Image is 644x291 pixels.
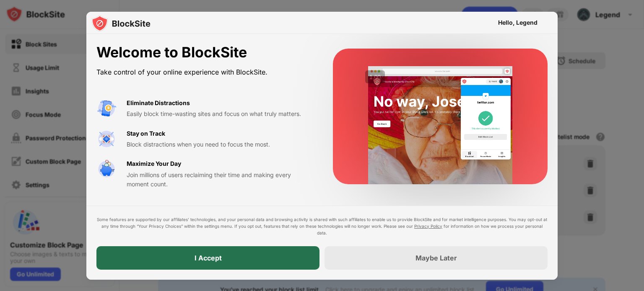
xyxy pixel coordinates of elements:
[415,254,457,262] div: Maybe Later
[96,216,548,236] div: Some features are supported by our affiliates’ technologies, and your personal data and browsing ...
[127,98,190,108] div: Eliminate Distractions
[96,129,117,149] img: value-focus.svg
[127,159,181,168] div: Maximize Your Day
[127,129,165,138] div: Stay on Track
[96,98,117,118] img: value-avoid-distractions.svg
[127,140,313,149] div: Block distractions when you need to focus the most.
[195,254,222,262] div: I Accept
[96,66,313,78] div: Take control of your online experience with BlockSite.
[91,15,151,32] img: logo-blocksite.svg
[414,224,442,229] a: Privacy Policy
[127,170,313,189] div: Join millions of users reclaiming their time and making every moment count.
[96,44,313,61] div: Welcome to BlockSite
[498,19,538,26] div: Hello, Legend
[127,109,313,118] div: Easily block time-wasting sites and focus on what truly matters.
[96,159,117,179] img: value-safe-time.svg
